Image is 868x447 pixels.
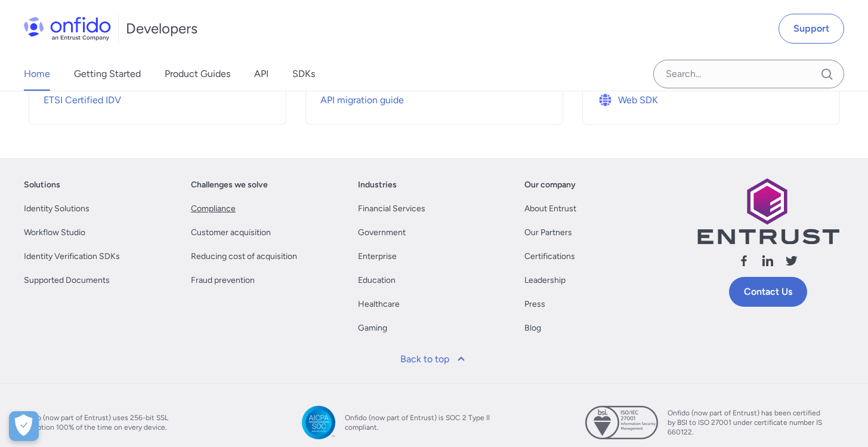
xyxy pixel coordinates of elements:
a: Icon Web SDKWeb SDK [597,86,825,110]
span: Onfido (now part of Entrust) has been certified by BSI to ISO 27001 under certificate number IS 6... [668,408,823,437]
a: Enterprise [358,249,397,264]
svg: Follow us X (Twitter) [784,254,799,268]
a: Contact Us [729,277,807,307]
a: Product Guides [165,57,230,91]
svg: Follow us linkedin [761,254,775,268]
a: Workflow Studio [24,226,85,240]
a: Our company [524,178,576,192]
a: Blog [524,321,541,335]
a: Follow us linkedin [761,254,775,272]
a: Home [24,57,50,91]
a: Healthcare [358,297,400,312]
a: Identity Verification SDKs [24,249,120,264]
div: Cookie Preferences [9,411,39,441]
a: Government [358,226,406,240]
span: Web SDK [618,93,658,107]
img: ISO 27001 certified [585,406,658,439]
img: Onfido Logo [24,17,111,41]
a: Industries [358,178,397,192]
span: Onfido (now part of Entrust) uses 256-bit SSL encryption 100% of the time on every device. [19,413,174,432]
a: Gaming [358,321,387,335]
a: Follow us facebook [737,254,751,272]
a: Reducing cost of acquisition [191,249,297,264]
img: Icon Web SDK [597,92,618,109]
img: SOC 2 Type II compliant [302,406,335,439]
a: Supported Documents [24,273,110,288]
a: Identity Solutions [24,202,89,216]
a: Back to top [393,345,475,374]
a: Press [524,297,545,312]
input: Onfido search input field [653,60,844,88]
a: Leadership [524,273,566,288]
svg: Follow us facebook [737,254,751,268]
button: Open Preferences [9,411,39,441]
a: SDKs [292,57,315,91]
span: Onfido (now part of Entrust) is SOC 2 Type II compliant. [345,413,500,432]
a: Education [358,273,396,288]
a: Follow us X (Twitter) [784,254,799,272]
a: Fraud prevention [191,273,255,288]
a: Compliance [191,202,236,216]
a: Financial Services [358,202,425,216]
a: Certifications [524,249,575,264]
a: API [254,57,268,91]
a: Support [779,14,844,44]
a: API migration guide [320,86,548,110]
span: API migration guide [320,93,404,107]
h1: Developers [126,19,197,38]
img: Entrust logo [696,178,839,244]
a: Customer acquisition [191,226,271,240]
a: Challenges we solve [191,178,268,192]
a: Our Partners [524,226,572,240]
span: ETSI Certified IDV [44,93,121,107]
a: About Entrust [524,202,576,216]
a: Getting Started [74,57,141,91]
a: ETSI Certified IDV [44,86,271,110]
a: Solutions [24,178,60,192]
